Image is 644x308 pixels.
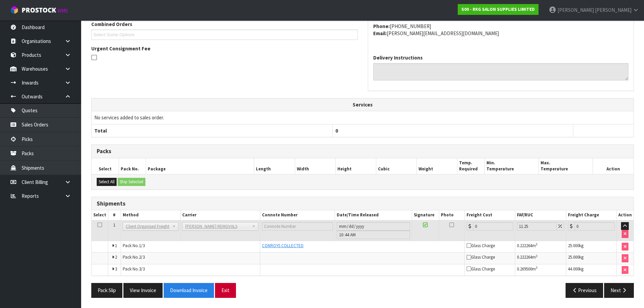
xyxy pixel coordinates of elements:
[260,210,335,220] th: Connote Number
[10,6,19,14] img: cube-alt.png
[616,210,634,220] th: Action
[566,253,616,264] td: kg
[557,7,594,13] span: [PERSON_NAME]
[373,23,629,37] address: [PHONE_NUMBER] [PERSON_NAME][EMAIL_ADDRESS][DOMAIN_NAME]
[439,210,465,220] th: Photo
[467,266,495,272] span: Glass Charge
[517,222,557,231] input: Freight Adjustment
[57,7,68,14] small: WMS
[115,254,117,260] span: 2
[376,158,417,174] th: Cubic
[121,210,180,220] th: Method
[515,264,566,276] td: m
[467,243,495,248] span: Glass Charge
[539,158,593,174] th: Max. Temperature
[566,264,616,276] td: kg
[536,254,538,258] sup: 3
[146,158,254,174] th: Package
[108,210,121,220] th: #
[536,265,538,270] sup: 3
[517,243,532,248] span: 0.222264
[118,178,145,186] button: Ship Selected
[517,254,532,260] span: 0.222264
[91,21,132,28] label: Combined Orders
[119,158,146,174] th: Pack No.
[515,253,566,264] td: m
[262,243,304,248] span: CONROYS COLLECTED
[457,158,484,174] th: Temp. Required
[373,30,387,37] strong: email
[295,158,335,174] th: Width
[92,124,332,137] th: Total
[515,241,566,253] td: m
[417,158,457,174] th: Weight
[22,6,56,15] span: ProStock
[566,210,616,220] th: Freight Charge
[373,23,390,29] strong: phone
[467,254,495,260] span: Glass Charge
[593,158,634,174] th: Action
[465,210,515,220] th: Freight Cost
[373,54,423,61] label: Delivery Instructions
[595,7,631,13] span: [PERSON_NAME]
[113,222,115,228] span: 1
[412,210,439,220] th: Signature
[254,158,295,174] th: Length
[262,222,333,231] input: Connote Number
[604,283,634,298] button: Next
[121,241,260,253] td: Pack No.
[473,222,513,231] input: Freight Cost
[335,127,338,134] span: 0
[335,158,376,174] th: Height
[461,6,535,12] strong: S00 - RKG SALON SUPPLIES LIMITED
[91,283,122,298] button: Pack Slip
[97,178,117,186] button: Select All
[215,283,236,298] button: Exit
[92,111,634,124] td: No services added to sales order.
[568,243,579,248] span: 25.000
[115,266,117,272] span: 3
[121,253,260,264] td: Pack No.
[139,243,145,248] span: 1/3
[139,254,145,260] span: 2/3
[517,266,532,272] span: 0.269500
[335,210,412,220] th: Date/Time Released
[123,283,163,298] button: View Invoice
[97,200,628,207] h3: Shipments
[568,254,579,260] span: 25.000
[91,45,150,52] label: Urgent Consignment Fee
[458,4,539,15] a: S00 - RKG SALON SUPPLIES LIMITED
[92,98,634,111] th: Services
[566,241,616,253] td: kg
[97,148,628,155] h3: Packs
[484,158,539,174] th: Min. Temperature
[180,210,260,220] th: Carrier
[568,266,579,272] span: 44.000
[126,222,169,231] span: Client Organised Freight
[574,222,615,231] input: Freight Charge
[536,242,538,246] sup: 3
[92,158,119,174] th: Select
[566,283,603,298] button: Previous
[121,264,260,276] td: Pack No.
[139,266,145,272] span: 3/3
[185,222,249,231] span: [PERSON_NAME] REMOVALS
[115,243,117,248] span: 1
[164,283,214,298] button: Download Invoice
[515,210,566,220] th: FAF/RUC
[92,210,108,220] th: Select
